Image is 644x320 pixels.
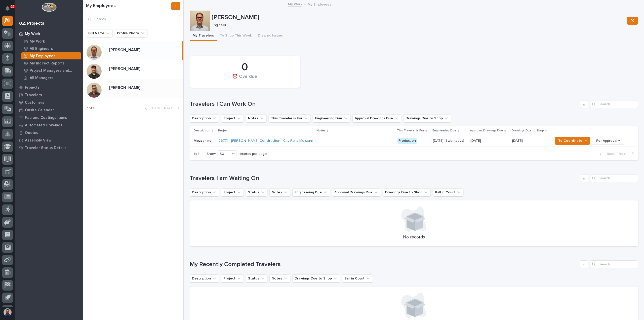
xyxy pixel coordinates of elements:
[246,188,267,196] button: Status
[190,135,638,147] tr: Mezzanine26771 - [PERSON_NAME] Construction - City Parts Mezzanine - Production[DATE] (1 workdays...
[397,138,417,144] div: Production
[164,106,175,111] span: Next
[15,129,83,136] a: Quotes
[2,307,13,317] button: users-avatar
[269,114,311,122] button: This Traveler is For
[221,114,244,122] button: Project
[221,188,244,196] button: Project
[512,138,524,143] p: [DATE]
[590,100,638,108] input: Search
[190,274,219,282] button: Description
[246,114,267,122] button: Notes
[83,102,98,115] p: 1 of 1
[288,1,302,7] a: My Work
[6,6,13,14] div: Notifications26
[292,274,340,282] button: Drawings Due to Shop
[212,14,625,21] p: [PERSON_NAME]
[218,151,230,157] div: 30
[198,74,291,85] div: ⏰ Overdue
[109,65,141,71] p: [PERSON_NAME]
[162,106,183,111] button: Next
[190,175,578,182] h1: Travelers I am Waiting On
[433,139,467,143] p: [DATE] (1 workdays)
[25,85,39,90] p: Projects
[221,274,244,282] button: Project
[190,148,205,160] p: 1 of 1
[15,91,83,99] a: Travelers
[217,31,255,41] button: To Shop This Week
[352,114,401,122] button: Approval Drawings Due
[190,188,219,196] button: Description
[317,139,318,143] div: -
[617,152,638,156] button: Next
[558,138,587,144] span: To Coordinator →
[604,152,615,156] span: Back
[11,5,14,8] p: 26
[15,144,83,152] a: Traveler Status Details
[218,128,229,133] p: Project
[30,76,53,80] p: All Managers
[595,152,617,156] button: Back
[19,67,83,74] a: Project Managers and Engineers
[432,128,456,133] p: Engineering Due
[25,32,40,36] p: My Work
[19,21,44,26] div: 02. Projects
[15,136,83,144] a: Assembly View
[194,128,210,133] p: Description
[207,152,216,156] p: Show
[590,260,638,268] input: Search
[403,114,451,122] button: Drawings Due to Shop
[25,131,38,135] p: Quotes
[15,30,83,38] a: My Work
[19,45,83,52] a: All Engineers
[255,31,286,41] button: Drawing Issues
[109,47,141,52] p: [PERSON_NAME]
[590,174,638,182] input: Search
[470,139,508,143] p: [DATE]
[86,15,180,23] div: Search
[592,137,624,145] button: For Approval →
[19,38,83,45] a: My Work
[25,100,44,105] p: Customers
[30,61,65,66] p: My Indirect Reports
[308,1,331,7] p: My Employees
[25,146,66,150] p: Traveler Status Details
[246,274,267,282] button: Status
[313,114,350,122] button: Engineering Due
[42,3,56,12] img: Workspace Logo
[2,3,13,14] button: Notifications
[512,128,544,133] p: Drawings Due to Shop
[30,39,45,44] p: My Work
[190,261,578,268] h1: My Recently Completed Travelers
[316,128,326,133] p: Notes
[15,106,83,114] a: Onsite Calendar
[109,84,141,90] p: [PERSON_NAME]
[196,235,632,240] p: No records
[219,139,317,143] a: 26771 - [PERSON_NAME] Construction - City Parts Mezzanine
[25,93,42,97] p: Travelers
[30,47,53,51] p: All Engineers
[149,106,160,111] span: Back
[619,152,630,156] span: Next
[25,123,62,128] p: Automated Drawings
[470,128,503,133] p: Approval Drawings Due
[25,108,54,113] p: Onsite Calendar
[190,31,217,41] button: My Travelers
[269,188,290,196] button: Notes
[25,138,51,143] p: Assembly View
[332,188,381,196] button: Approval Drawings Due
[86,29,113,37] button: Full Name
[19,52,83,59] a: My Employees
[433,188,463,196] button: Ball in Court
[212,23,623,27] p: Engineer
[83,41,183,60] a: [PERSON_NAME][PERSON_NAME]
[19,74,83,81] a: All Managers
[30,54,55,58] p: My Employees
[555,137,590,145] button: To Coordinator →
[15,114,83,121] a: Fab and Coatings Items
[238,152,267,156] p: records per page
[30,68,79,73] p: Project Managers and Engineers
